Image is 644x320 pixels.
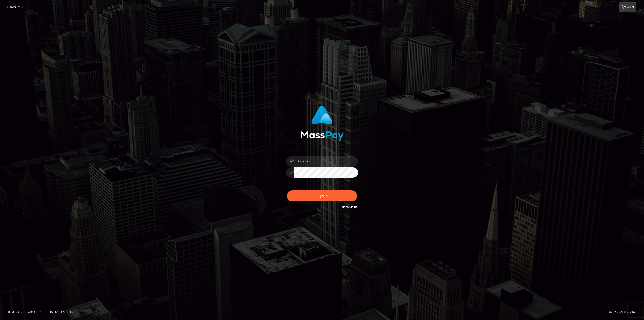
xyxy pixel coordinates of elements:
[294,156,358,167] input: Username...
[67,308,76,315] a: API
[619,2,636,12] a: Login
[26,308,44,315] a: About Us
[300,106,344,141] img: MassPay Login
[342,206,357,209] a: Need Help?
[287,190,357,201] button: Sign in
[7,2,24,12] a: Login Page
[5,308,25,315] a: Homepage
[609,310,641,315] div: © 2025 , MassPay Inc.
[45,308,67,315] a: Contact Us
